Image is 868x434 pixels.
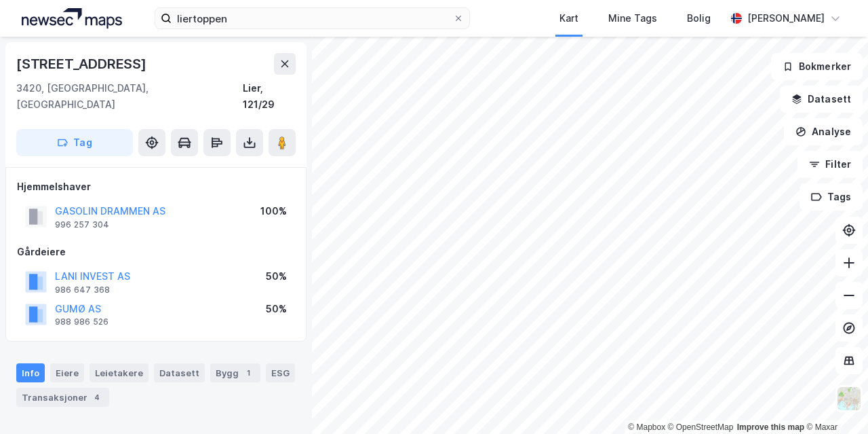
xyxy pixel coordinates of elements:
[668,422,734,432] a: OpenStreetMap
[172,8,453,29] input: Søk på adresse, matrikkel, gårdeiere, leietakere eller personer
[55,317,108,327] div: 988 986 526
[241,366,255,380] div: 1
[16,388,109,407] div: Transaksjoner
[90,391,104,404] div: 4
[784,118,863,145] button: Analyse
[771,53,863,80] button: Bokmerker
[90,363,149,382] div: Leietakere
[747,10,825,26] div: [PERSON_NAME]
[608,10,657,26] div: Mine Tags
[243,80,296,113] div: Lier, 121/29
[17,244,295,260] div: Gårdeiere
[737,422,804,432] a: Improve this map
[559,10,578,26] div: Kart
[800,183,863,211] button: Tags
[17,179,295,195] div: Hjemmelshaver
[16,80,243,113] div: 3420, [GEOGRAPHIC_DATA], [GEOGRAPHIC_DATA]
[210,363,260,382] div: Bygg
[154,363,205,382] div: Datasett
[687,10,711,26] div: Bolig
[800,369,868,434] iframe: Chat Widget
[628,422,665,432] a: Mapbox
[55,219,109,230] div: 996 257 304
[22,8,122,29] img: logo.a4113a55bc3d86da70a041830d287a7e.svg
[266,268,287,285] div: 50%
[780,86,863,113] button: Datasett
[260,203,287,219] div: 100%
[16,129,133,156] button: Tag
[16,53,149,75] div: [STREET_ADDRESS]
[50,363,84,382] div: Eiere
[266,363,295,382] div: ESG
[797,151,863,178] button: Filter
[266,301,287,317] div: 50%
[16,363,45,382] div: Info
[55,285,110,295] div: 986 647 368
